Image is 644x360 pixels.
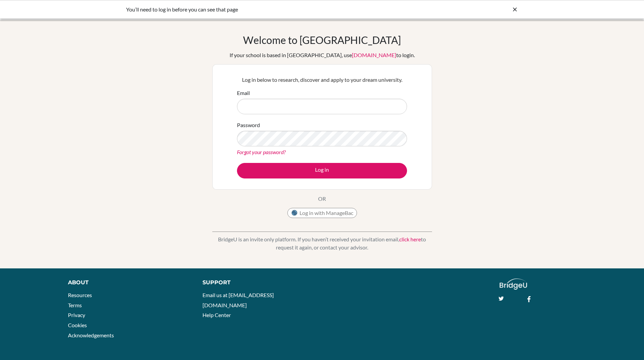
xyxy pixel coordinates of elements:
p: BridgeU is an invite only platform. If you haven’t received your invitation email, to request it ... [212,235,432,251]
a: Privacy [68,312,85,318]
a: Forgot your password? [237,149,286,155]
div: About [68,279,187,287]
a: Cookies [68,322,87,328]
a: [DOMAIN_NAME] [352,52,396,58]
img: logo_white@2x-f4f0deed5e89b7ecb1c2cc34c3e3d731f90f0f143d5ea2071677605dd97b5244.png [500,279,527,290]
a: Resources [68,292,92,298]
div: You’ll need to log in before you can see that page [126,5,417,14]
p: Log in below to research, discover and apply to your dream university. [237,76,407,84]
div: If your school is based in [GEOGRAPHIC_DATA], use to login. [230,51,415,59]
button: Log in with ManageBac [287,208,357,218]
button: Log in [237,163,407,178]
a: Help Center [202,312,231,318]
a: click here [399,236,421,242]
p: OR [318,195,326,203]
h1: Welcome to [GEOGRAPHIC_DATA] [243,34,401,46]
a: Terms [68,302,82,308]
div: Support [202,279,314,287]
a: Email us at [EMAIL_ADDRESS][DOMAIN_NAME] [202,292,274,308]
label: Password [237,121,260,129]
label: Email [237,89,250,97]
a: Acknowledgements [68,332,114,338]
